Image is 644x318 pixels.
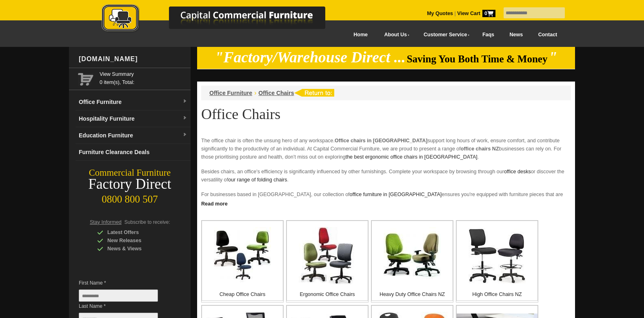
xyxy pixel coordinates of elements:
a: View Summary [100,70,187,78]
img: return to [294,89,334,97]
strong: office chairs NZ [461,146,499,152]
span: Stay Informed [90,219,122,225]
img: Ergonomic Office Chairs [299,227,356,284]
a: Office Furniture [209,90,252,96]
a: our range of folding chairs [228,177,287,183]
a: Faqs [475,26,502,44]
span: First Name * [79,279,170,287]
img: High Office Chairs NZ [469,228,526,283]
a: the best ergonomic office chairs in [GEOGRAPHIC_DATA] [346,154,477,160]
p: For businesses based in [GEOGRAPHIC_DATA], our collection of ensures you're equipped with furnitu... [201,190,571,215]
p: Cheap Office Chairs [202,290,283,298]
img: dropdown [182,99,187,104]
p: The office chair is often the unsung hero of any workspace. support long hours of work, ensure co... [201,137,571,161]
a: Cheap Office Chairs Cheap Office Chairs [201,220,284,303]
div: Commercial Furniture [69,167,191,179]
img: dropdown [182,116,187,121]
div: [DOMAIN_NAME] [76,47,191,71]
a: office desks [504,169,531,174]
span: Saving You Both Time & Money [407,53,548,64]
a: About Us [375,26,415,44]
a: Ergonomic Office Chairs Ergonomic Office Chairs [286,220,369,303]
span: Subscribe to receive: [124,219,170,225]
span: Last Name * [79,302,170,310]
div: Latest Offers [97,228,175,236]
img: dropdown [182,132,187,137]
em: "Factory/Warehouse Direct ... [215,49,406,66]
a: My Quotes [427,11,453,16]
div: New Releases [97,236,175,245]
h1: Office Chairs [201,106,571,122]
div: News & Views [97,245,175,253]
img: Heavy Duty Office Chairs NZ [384,227,441,284]
a: Customer Service [415,26,475,44]
a: View Cart0 [456,11,495,16]
a: Heavy Duty Office Chairs NZ Heavy Duty Office Chairs NZ [371,220,453,303]
div: 0800 800 507 [69,190,191,205]
a: Contact [531,26,565,44]
p: Besides chairs, an office's efficiency is significantly influenced by other furnishings. Complete... [201,168,571,184]
a: Office Furnituredropdown [76,94,191,110]
a: Hospitality Furnituredropdown [76,110,191,127]
strong: View Cart [457,11,495,16]
li: › [254,89,256,97]
span: 0 [482,10,495,17]
a: Click to read more [197,198,575,208]
p: High Office Chairs NZ [457,290,537,298]
img: Capital Commercial Furniture Logo [79,4,365,34]
strong: Office chairs in [GEOGRAPHIC_DATA] [335,138,427,144]
p: Ergonomic Office Chairs [287,290,368,298]
a: Capital Commercial Furniture Logo [79,4,365,36]
a: Education Furnituredropdown [76,127,191,144]
img: Cheap Office Chairs [214,227,271,284]
p: Heavy Duty Office Chairs NZ [372,290,453,298]
div: Factory Direct [69,179,191,190]
em: " [549,49,557,66]
a: News [502,26,531,44]
a: office furniture in [GEOGRAPHIC_DATA] [350,192,442,197]
input: First Name * [79,289,158,302]
span: 0 item(s), Total: [100,70,187,85]
a: High Office Chairs NZ High Office Chairs NZ [456,220,538,303]
a: Office Chairs [258,90,294,96]
a: Furniture Clearance Deals [76,144,191,161]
